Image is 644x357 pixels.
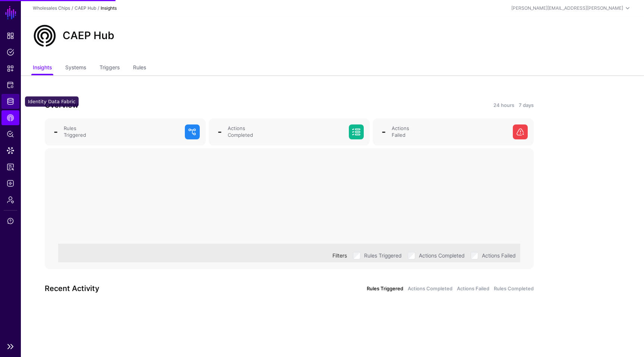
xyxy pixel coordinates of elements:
a: Admin [1,192,19,207]
a: CAEP Hub [1,110,19,125]
a: Rules Completed [494,285,534,293]
div: Filters [329,252,350,259]
span: Admin [7,196,14,203]
a: Insights [33,61,52,75]
a: Identity Data Fabric [1,94,19,109]
div: Actions Failed [389,125,510,139]
h3: Overview [45,99,285,111]
label: Actions Failed [482,250,516,259]
span: Snippets [7,65,14,72]
div: Actions Completed [225,125,346,139]
span: Data Lens [7,147,14,154]
span: Support [7,217,14,225]
h2: CAEP Hub [63,29,114,42]
a: Actions Completed [408,285,452,293]
a: Rules [133,61,146,75]
a: Rules Triggered [367,285,403,293]
span: - [218,126,222,137]
div: [PERSON_NAME][EMAIL_ADDRESS][PERSON_NAME] [511,5,623,12]
a: Data Lens [1,143,19,158]
label: Rules Triggered [364,250,402,259]
a: 24 hours [493,102,514,109]
label: Actions Completed [419,250,465,259]
span: Protected Systems [7,81,14,89]
span: Logs [7,180,14,187]
a: Triggers [100,61,120,75]
a: Reports [1,159,19,174]
a: CAEP Hub [75,5,96,11]
a: Protected Systems [1,78,19,92]
a: Policies [1,45,19,60]
span: Identity Data Fabric [7,98,14,105]
a: Systems [65,61,86,75]
div: / [70,5,75,12]
strong: Insights [101,5,117,11]
a: Snippets [1,61,19,76]
span: CAEP Hub [7,114,14,121]
span: Policies [7,48,14,56]
span: - [382,126,386,137]
span: - [54,126,58,137]
div: Identity Data Fabric [25,97,79,107]
a: Dashboard [1,28,19,43]
a: Policy Lens [1,127,19,142]
span: Reports [7,163,14,171]
h3: Recent Activity [45,282,285,294]
div: Rules Triggered [61,125,182,139]
a: Wholesales Chips [33,5,70,11]
a: Logs [1,176,19,191]
a: Actions Failed [457,285,489,293]
div: / [96,5,101,12]
span: Dashboard [7,32,14,40]
a: SGNL [4,4,17,21]
a: 7 days [519,102,534,109]
span: Policy Lens [7,130,14,138]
